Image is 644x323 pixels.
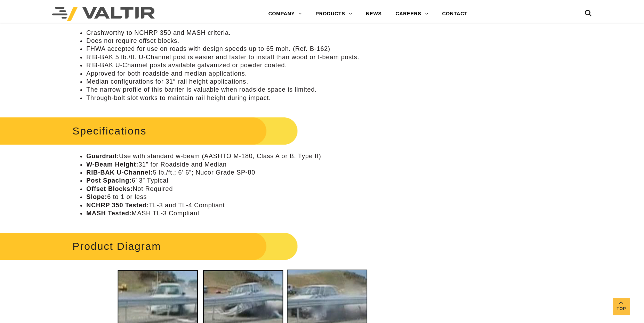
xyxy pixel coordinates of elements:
[86,152,410,160] li: Use with standard w-beam (AASHTO M-180, Class A or B, Type II)
[86,185,132,192] strong: Offset Blocks:
[309,7,359,21] a: PRODUCTS
[613,305,630,313] span: Top
[86,70,410,78] li: Approved for both roadside and median applications.
[86,210,131,217] strong: MASH Tested:
[613,298,630,315] a: Top
[435,7,474,21] a: CONTACT
[86,169,410,177] li: 5 lb./ft.; 6’ 6”; Nucor Grade SP-80
[389,7,435,21] a: CAREERS
[86,37,410,45] li: Does not require offset blocks.
[86,193,410,201] li: 6 to 1 or less
[86,177,131,184] strong: Post Spacing:
[86,161,410,169] li: 31” for Roadside and Median
[86,153,119,160] strong: Guardrail:
[52,7,155,21] img: Valtir
[86,45,410,53] li: FHWA accepted for use on roads with design speeds up to 65 mph. (Ref. B-162)
[359,7,388,21] a: NEWS
[86,169,153,176] strong: RIB-BAK U-Channel:
[86,29,410,37] li: Crashworthy to NCHRP 350 and MASH criteria.
[86,201,410,209] li: TL-3 and TL-4 Compliant
[86,209,410,217] li: MASH TL-3 Compliant
[86,86,410,94] li: The narrow profile of this barrier is valuable when roadside space is limited.
[86,193,107,200] strong: Slope:
[86,53,410,61] li: RIB-BAK 5 lb./ft. U-Channel post is easier and faster to install than wood or I-beam posts.
[86,161,138,168] strong: W-Beam Height:
[86,177,410,185] li: 6’ 3” Typical
[261,7,309,21] a: COMPANY
[86,185,410,193] li: Not Required
[86,202,149,209] strong: NCHRP 350 Tested:
[86,78,410,86] li: Median configurations for 31″ rail height applications.
[86,94,410,102] li: Through-bolt slot works to maintain rail height during impact.
[86,61,410,69] li: RIB-BAK U-Channel posts available galvanized or powder coated.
